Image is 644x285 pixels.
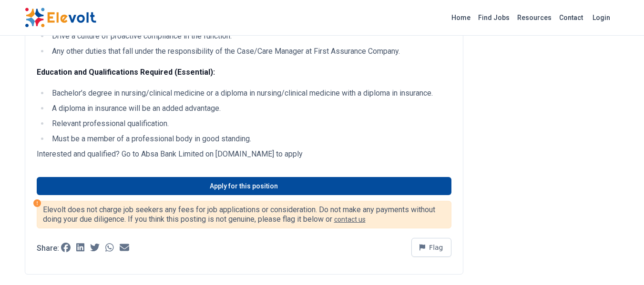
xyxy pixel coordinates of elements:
[37,245,59,252] p: Share:
[334,216,366,223] a: contact us
[49,133,451,145] li: Must be a member of a professional body in good standing.
[513,10,555,25] a: Resources
[37,68,215,77] strong: Education and Qualifications Required (Essential):
[587,8,616,27] a: Login
[43,205,445,224] p: Elevolt does not charge job seekers any fees for job applications or consideration. Do not make a...
[474,10,513,25] a: Find Jobs
[49,88,451,99] li: Bachelor’s degree in nursing/clinical medicine or a diploma in nursing/clinical medicine with a d...
[411,238,451,257] button: Flag
[49,30,451,42] li: Drive a culture of proactive compliance in the function.
[37,148,451,160] p: Interested and qualified? Go to Absa Bank Limited on [DOMAIN_NAME] to apply
[49,103,451,114] li: A diploma in insurance will be an added advantage.
[25,8,96,28] img: Elevolt
[49,46,451,57] li: Any other duties that fall under the responsibility of the Case/Care Manager at First Assurance C...
[448,10,474,25] a: Home
[555,10,587,25] a: Contact
[37,177,451,195] a: Apply for this position
[49,118,451,129] li: Relevant professional qualification.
